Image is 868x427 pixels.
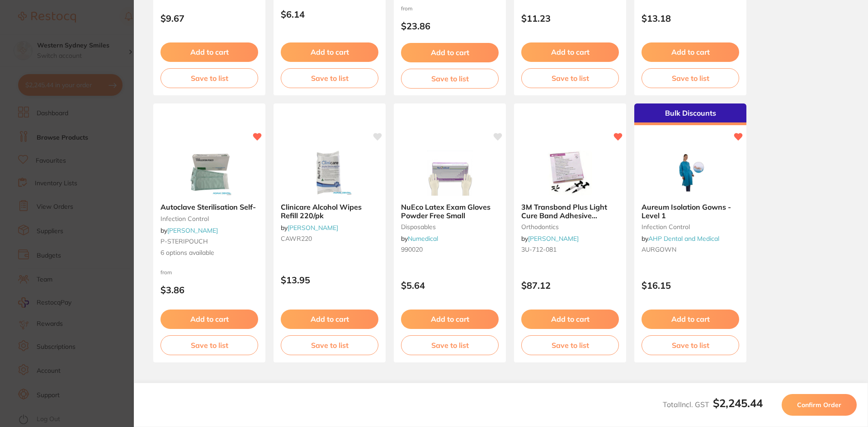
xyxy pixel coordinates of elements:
[281,203,378,220] b: Clinicare Alcohol Wipes Refill 220/pk
[401,69,499,89] button: Save to list
[541,150,599,196] img: 3M Transbond Plus Light Cure Band Adhesive Introductory Kit, 712-081, 1 Kit
[160,226,218,235] span: by
[521,42,619,61] button: Add to cart
[797,401,841,409] span: Confirm Order
[288,224,338,232] a: [PERSON_NAME]
[642,42,739,61] button: Add to cart
[642,235,719,243] span: by
[420,150,479,196] img: NuEco Latex Exam Gloves Powder Free Small
[281,42,378,61] button: Add to cart
[160,238,258,245] small: P-STERIPOUCH
[160,310,258,328] button: Add to cart
[521,68,619,88] button: Save to list
[521,335,619,355] button: Save to list
[661,150,720,196] img: Aureum Isolation Gowns - Level 1
[634,103,746,125] div: Bulk Discounts
[160,335,258,355] button: Save to list
[642,310,739,328] button: Add to cart
[642,223,739,230] small: infection control
[713,396,763,410] b: $2,245.44
[521,223,619,230] small: orthodontics
[401,246,499,253] small: 990020
[401,310,499,328] button: Add to cart
[782,394,857,416] button: Confirm Order
[300,150,359,196] img: Clinicare Alcohol Wipes Refill 220/pk
[642,13,739,23] p: $13.18
[401,335,499,355] button: Save to list
[642,203,739,220] b: Aureum Isolation Gowns - Level 1
[281,235,378,242] small: CAWR220
[401,235,438,243] span: by
[281,310,378,328] button: Add to cart
[642,280,739,291] p: $16.15
[281,68,378,88] button: Save to list
[401,280,499,291] p: $5.64
[642,68,739,88] button: Save to list
[160,203,258,211] b: Autoclave Sterilisation Self-
[521,203,619,220] b: 3M Transbond Plus Light Cure Band Adhesive Introductory Kit, 712-081, 1 Kit
[521,235,579,243] span: by
[521,13,619,23] p: $11.23
[663,400,763,409] span: Total Incl. GST
[160,249,258,258] span: 6 options available
[521,310,619,328] button: Add to cart
[281,224,338,232] span: by
[401,43,499,62] button: Add to cart
[401,21,499,31] p: $23.86
[160,68,258,88] button: Save to list
[160,13,258,23] p: $9.67
[408,235,438,243] a: Numedical
[642,335,739,355] button: Save to list
[160,215,258,222] small: infection control
[281,9,378,19] p: $6.14
[521,280,619,291] p: $87.12
[281,335,378,355] button: Save to list
[648,235,719,243] a: AHP Dental and Medical
[180,150,239,196] img: Autoclave Sterilisation Self-
[401,223,499,230] small: disposables
[160,269,172,276] span: from
[160,42,258,61] button: Add to cart
[281,275,378,285] p: $13.95
[642,246,739,253] small: AURGOWN
[521,246,619,253] small: 3U-712-081
[167,226,218,235] a: [PERSON_NAME]
[401,5,413,12] span: from
[401,203,499,220] b: NuEco Latex Exam Gloves Powder Free Small
[160,285,258,295] p: $3.86
[528,235,579,243] a: [PERSON_NAME]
